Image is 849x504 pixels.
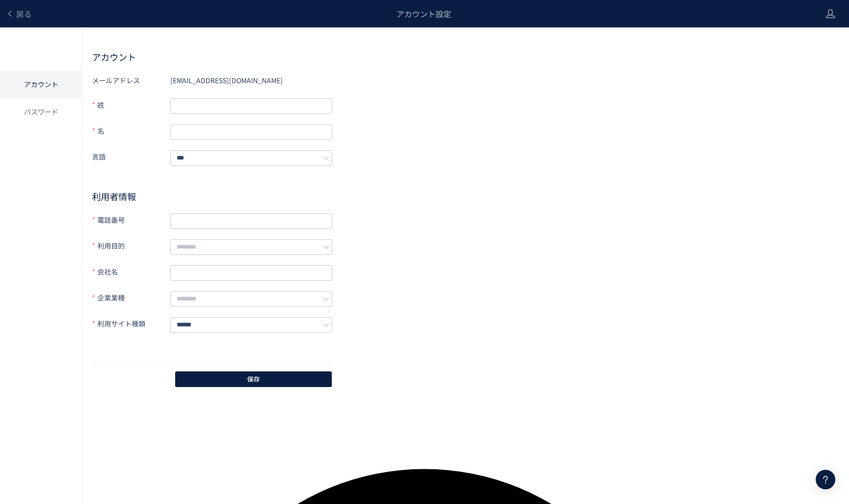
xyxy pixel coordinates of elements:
label: メールアドレス [92,72,170,88]
label: 企業業種 [92,290,170,307]
h2: アカウント [92,51,839,63]
label: 言語 [92,149,170,166]
label: 電話番号 [92,212,170,229]
button: 保存 [175,371,332,387]
label: 名 [92,123,170,140]
span: 戻る [16,8,32,20]
label: 会社名 [92,264,170,281]
h2: 利用者情報 [92,190,332,202]
div: [EMAIL_ADDRESS][DOMAIN_NAME] [170,72,332,88]
span: 保存 [247,371,260,387]
label: 利用目的 [92,238,170,255]
label: 姓 [92,97,170,114]
label: 利用サイト種類 [92,316,170,333]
